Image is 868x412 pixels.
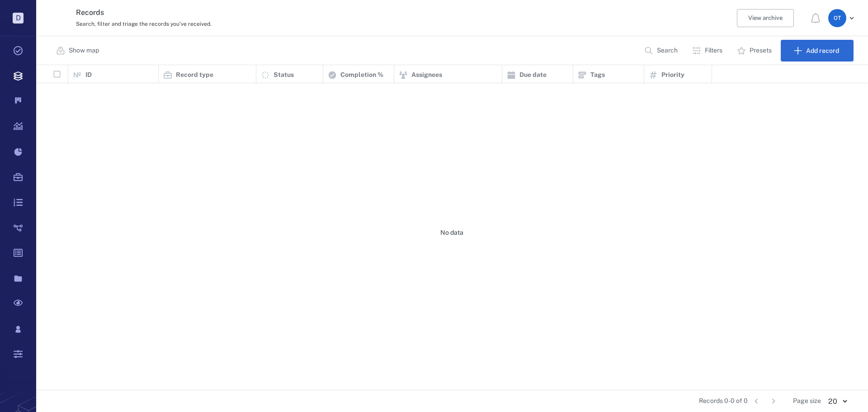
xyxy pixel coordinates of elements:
[781,40,854,62] button: Add record
[748,394,782,408] nav: pagination navigation
[76,21,212,27] span: Search, filter and triage the records you've received.
[274,71,294,80] p: Status
[590,71,605,80] p: Tags
[750,46,772,55] p: Presets
[411,71,442,80] p: Assignees
[85,71,92,80] p: ID
[69,46,99,55] p: Show map
[828,9,857,27] button: OT
[731,40,779,62] button: Presets
[793,397,821,406] span: Page size
[51,40,106,62] button: Show map
[176,71,213,80] p: Record type
[76,7,592,18] h3: Records
[657,46,678,55] p: Search
[705,46,722,55] p: Filters
[340,71,383,80] p: Completion %
[36,83,868,383] div: No data
[828,9,846,27] div: O T
[737,9,794,27] button: View archive
[519,71,547,80] p: Due date
[13,13,24,24] p: D
[687,40,730,62] button: Filters
[639,40,685,62] button: Search
[661,71,684,80] p: Priority
[699,397,748,406] span: Records 0-0 of 0
[821,396,854,407] div: 20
